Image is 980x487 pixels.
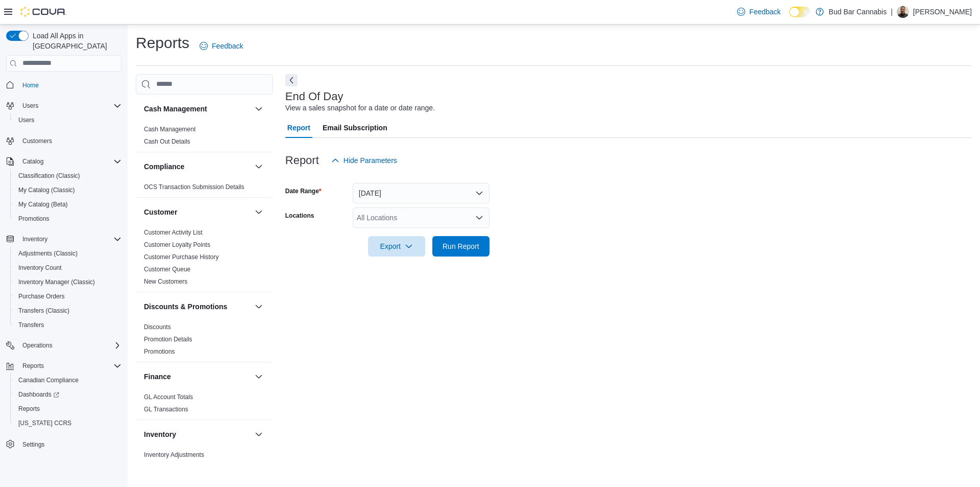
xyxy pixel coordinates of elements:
[2,78,126,92] button: Home
[10,169,126,183] button: Classification (Classic)
[144,429,251,439] button: Inventory
[18,339,121,352] span: Operations
[443,241,479,251] span: Run Report
[327,150,401,171] button: Hide Parameters
[285,90,344,103] h3: End Of Day
[144,137,190,146] span: Cash Out Details
[144,323,171,331] a: Discounts
[18,155,47,168] button: Catalog
[18,360,121,372] span: Reports
[789,17,790,18] span: Dark Mode
[14,374,83,386] a: Canadian Compliance
[14,198,72,211] a: My Catalog (Beta)
[14,290,69,303] a: Purchase Orders
[10,197,126,212] button: My Catalog (Beta)
[144,393,193,401] a: GL Account Totals
[897,6,909,18] div: Eric C
[253,206,265,218] button: Customer
[14,319,121,331] span: Transfers
[144,183,244,191] a: OCS Transaction Submission Details
[253,103,265,115] button: Cash Management
[14,388,121,401] span: Dashboards
[14,184,121,196] span: My Catalog (Classic)
[144,393,193,401] span: GL Account Totals
[144,104,251,114] button: Cash Management
[14,417,121,429] span: Washington CCRS
[144,161,184,172] h3: Compliance
[22,157,43,166] span: Catalog
[144,302,227,312] h3: Discounts & Promotions
[14,305,73,317] a: Transfers (Classic)
[18,249,78,258] span: Adjustments (Classic)
[789,7,811,17] input: Dark Mode
[136,33,189,53] h1: Reports
[14,114,121,126] span: Users
[14,262,121,274] span: Inventory Count
[2,133,126,148] button: Customers
[18,419,71,427] span: [US_STATE] CCRS
[144,335,192,343] span: Promotion Details
[285,212,314,220] label: Locations
[18,307,69,315] span: Transfers (Classic)
[18,278,95,286] span: Inventory Manager (Classic)
[323,118,387,138] span: Email Subscription
[368,236,425,257] button: Export
[18,437,121,450] span: Settings
[749,7,780,17] span: Feedback
[195,36,247,56] a: Feedback
[14,170,84,182] a: Classification (Classic)
[18,405,40,413] span: Reports
[14,290,121,303] span: Purchase Orders
[144,372,251,382] button: Finance
[144,229,203,236] a: Customer Activity List
[18,79,121,91] span: Home
[14,198,121,211] span: My Catalog (Beta)
[285,187,322,195] label: Date Range
[18,100,121,112] span: Users
[22,440,44,449] span: Settings
[10,387,126,402] a: Dashboards
[10,212,126,226] button: Promotions
[144,372,171,382] h3: Finance
[475,214,483,222] button: Open list of options
[253,370,265,383] button: Finance
[22,362,44,370] span: Reports
[353,183,489,203] button: [DATE]
[2,338,126,353] button: Operations
[10,289,126,304] button: Purchase Orders
[14,276,121,288] span: Inventory Manager (Classic)
[144,406,188,413] a: GL Transactions
[10,402,126,416] button: Reports
[374,236,419,257] span: Export
[14,417,76,429] a: [US_STATE] CCRS
[144,277,187,286] span: New Customers
[14,170,121,182] span: Classification (Classic)
[432,236,489,257] button: Run Report
[14,213,54,225] a: Promotions
[22,81,39,89] span: Home
[14,403,44,415] a: Reports
[29,31,121,51] span: Load All Apps in [GEOGRAPHIC_DATA]
[14,184,79,196] a: My Catalog (Classic)
[18,390,59,399] span: Dashboards
[913,6,972,18] p: [PERSON_NAME]
[18,233,121,245] span: Inventory
[18,100,42,112] button: Users
[144,207,251,217] button: Customer
[14,388,63,401] a: Dashboards
[10,416,126,430] button: [US_STATE] CCRS
[144,207,177,217] h3: Customer
[144,266,190,273] a: Customer Queue
[144,126,195,133] a: Cash Management
[144,183,244,191] span: OCS Transaction Submission Details
[144,336,192,343] a: Promotion Details
[18,116,34,124] span: Users
[22,102,38,110] span: Users
[2,232,126,246] button: Inventory
[829,6,887,18] p: Bud Bar Cannabis
[144,278,187,285] a: New Customers
[14,276,99,288] a: Inventory Manager (Classic)
[144,429,176,439] h3: Inventory
[144,104,207,114] h3: Cash Management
